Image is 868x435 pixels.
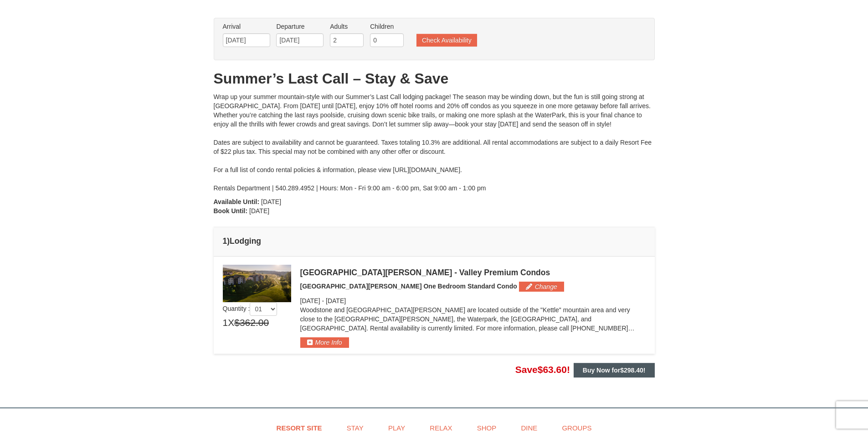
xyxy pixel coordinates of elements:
[234,316,269,330] span: $362.00
[276,22,324,31] label: Departure
[326,297,346,304] span: [DATE]
[322,297,324,304] span: -
[223,316,228,330] span: 1
[300,297,320,304] span: [DATE]
[223,305,277,312] span: Quantity :
[228,316,234,330] span: X
[620,367,643,374] span: $298.40
[300,283,517,290] span: [GEOGRAPHIC_DATA][PERSON_NAME] One Bedroom Standard Condo
[330,22,364,31] label: Adults
[261,198,281,205] span: [DATE]
[249,207,269,215] span: [DATE]
[223,22,270,31] label: Arrival
[300,337,349,347] button: More Info
[519,282,564,292] button: Change
[227,236,230,246] span: )
[300,305,646,333] p: Woodstone and [GEOGRAPHIC_DATA][PERSON_NAME] are located outside of the "Kettle" mountain area an...
[370,22,404,31] label: Children
[214,92,655,193] div: Wrap up your summer mountain-style with our Summer’s Last Call lodging package! The season may be...
[538,364,567,375] span: $63.60
[515,364,570,375] span: Save !
[214,69,655,88] h1: Summer’s Last Call – Stay & Save
[214,198,260,205] strong: Available Until:
[583,367,646,374] strong: Buy Now for !
[223,265,291,302] img: 19219041-4-ec11c166.jpg
[300,268,646,277] div: [GEOGRAPHIC_DATA][PERSON_NAME] - Valley Premium Condos
[574,363,655,377] button: Buy Now for$298.40!
[214,207,248,215] strong: Book Until:
[223,236,646,246] h4: 1 Lodging
[416,34,477,47] button: Check Availability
